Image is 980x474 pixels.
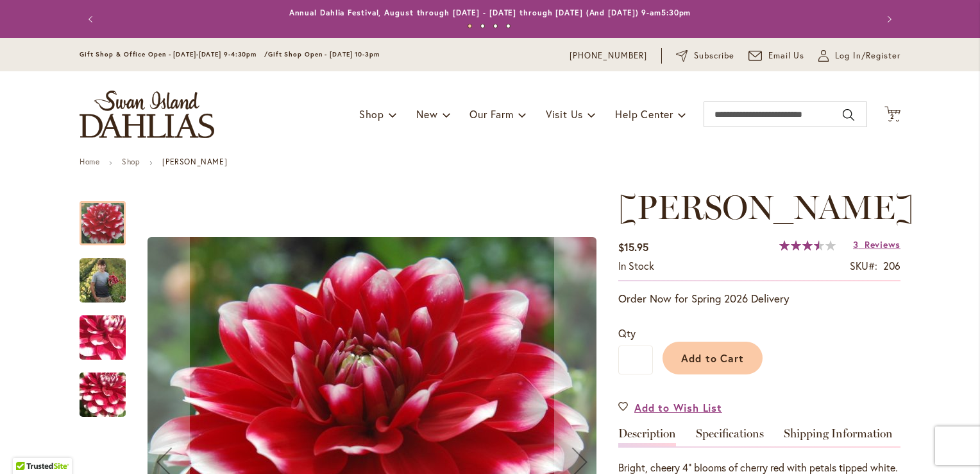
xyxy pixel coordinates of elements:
button: 2 [884,106,900,123]
div: ZAKARY ROBERT [80,188,139,245]
div: ZAKARY ROBERT [80,303,139,360]
span: Add to Cart [681,351,745,365]
strong: [PERSON_NAME] [162,157,227,166]
a: Shipping Information [784,428,893,446]
a: Log In/Register [818,49,900,62]
span: Visit Us [546,107,583,121]
span: 3 [853,238,859,250]
span: New [416,107,437,121]
button: 2 of 4 [480,24,485,28]
button: Next [875,6,900,32]
iframe: Launch Accessibility Center [10,428,46,464]
div: Availability [618,259,654,274]
div: ZAKARY ROBERT [80,360,126,417]
span: Gift Shop & Office Open - [DATE]-[DATE] 9-4:30pm / [80,50,268,58]
div: 206 [883,259,900,274]
button: Previous [80,6,105,32]
span: 2 [890,112,895,121]
span: Add to Wish List [634,400,722,415]
a: 3 Reviews [853,238,900,250]
a: store logo [80,91,214,138]
button: Add to Cart [663,342,763,374]
button: 1 of 4 [468,24,472,28]
a: Annual Dahlia Festival, August through [DATE] - [DATE] through [DATE] (And [DATE]) 9-am5:30pm [289,8,691,17]
span: Help Center [615,107,673,121]
button: 4 of 4 [506,24,511,28]
span: In stock [618,259,654,272]
a: Home [80,157,99,166]
div: ZAKARY ROBERT [80,245,139,303]
img: ZAKARY ROBERT [80,251,126,309]
a: Add to Wish List [618,400,722,415]
span: Shop [359,107,384,121]
a: Shop [122,157,140,166]
a: Subscribe [676,49,734,62]
a: Email Us [748,49,805,62]
a: Description [618,428,676,446]
div: 71% [779,240,836,250]
span: Our Farm [469,107,513,121]
img: ZAKARY ROBERT [56,303,149,373]
span: Email Us [768,49,805,62]
span: Log In/Register [835,49,900,62]
img: ZAKARY ROBERT [56,360,149,430]
span: Subscribe [694,49,734,62]
span: Gift Shop Open - [DATE] 10-3pm [268,50,380,58]
p: Order Now for Spring 2026 Delivery [618,291,900,306]
span: Qty [618,326,636,340]
a: Specifications [696,428,764,446]
button: 3 of 4 [493,24,498,28]
span: $15.95 [618,240,648,254]
span: [PERSON_NAME] [618,187,914,227]
a: [PHONE_NUMBER] [570,49,647,62]
strong: SKU [850,259,877,272]
span: Reviews [865,238,900,250]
